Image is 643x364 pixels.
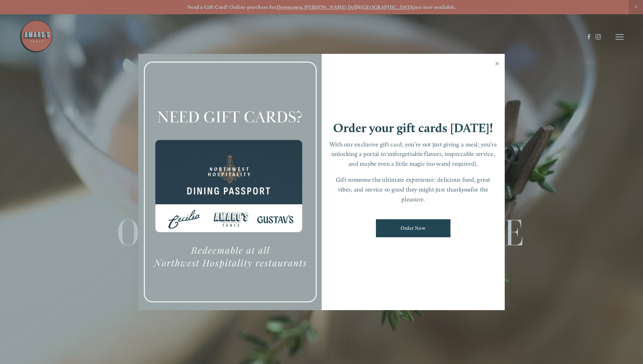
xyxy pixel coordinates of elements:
em: you [462,186,471,193]
h1: Order your gift cards [DATE]! [333,122,493,134]
a: Close [490,55,504,74]
a: Order Now [376,219,450,237]
p: With our exclusive gift card, you’re not just giving a meal; you’re unlocking a portal to unforge... [328,140,498,169]
p: Gift someone the ultimate experience: delicious food, great vibes, and service so good they might... [328,175,498,204]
